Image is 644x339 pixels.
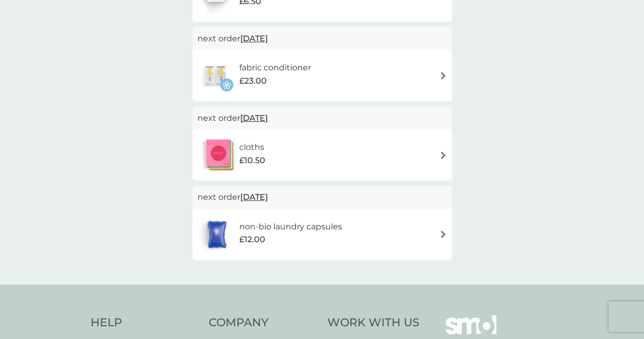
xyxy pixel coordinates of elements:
img: fabric conditioner [198,58,233,94]
h6: non-bio laundry capsules [239,220,342,233]
p: next order [198,32,447,45]
h4: Help [91,315,199,331]
span: £12.00 [239,233,265,246]
span: [DATE] [240,187,268,207]
h4: Company [209,315,317,331]
h6: cloths [239,141,265,154]
img: arrow right [439,151,447,159]
span: £23.00 [239,74,266,88]
img: arrow right [439,230,447,238]
h4: Work With Us [327,315,419,331]
h6: fabric conditioner [239,61,311,74]
img: cloths [198,137,239,173]
span: [DATE] [240,29,268,48]
p: next order [198,112,447,125]
img: non-bio laundry capsules [198,217,236,252]
p: next order [198,191,447,204]
img: arrow right [439,72,447,80]
span: £10.50 [239,154,265,167]
span: [DATE] [240,108,268,128]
